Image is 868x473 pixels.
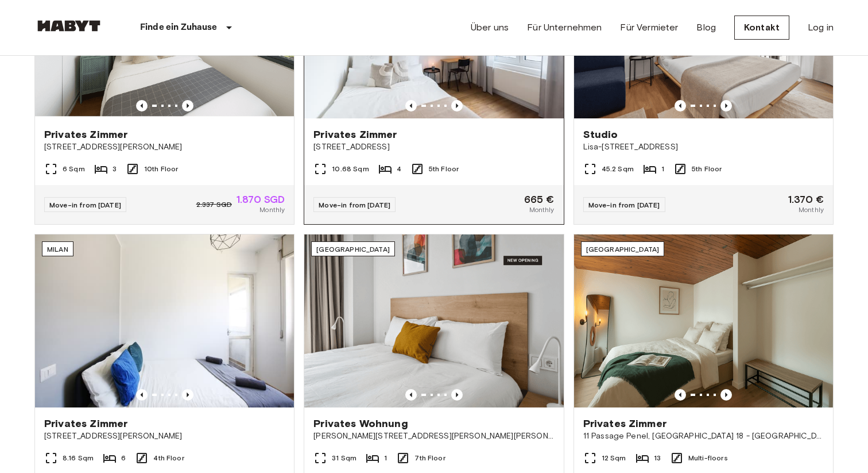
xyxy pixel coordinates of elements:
[136,100,148,111] button: Previous image
[313,141,554,153] span: [STREET_ADDRESS]
[316,245,390,253] span: [GEOGRAPHIC_DATA]
[405,389,417,401] button: Previous image
[319,201,390,209] span: Move-in from [DATE]
[332,453,356,463] span: 31 Sqm
[182,389,193,401] button: Previous image
[661,164,664,174] span: 1
[799,205,824,215] span: Monthly
[692,164,722,174] span: 5th Floor
[196,199,232,210] span: 2.337 SGD
[44,141,285,153] span: [STREET_ADDRESS][PERSON_NAME]
[332,164,369,174] span: 10.68 Sqm
[471,21,509,34] a: Über uns
[696,21,716,34] a: Blog
[384,453,387,463] span: 1
[113,164,117,174] span: 3
[588,201,660,209] span: Move-in from [DATE]
[34,20,103,32] img: Habyt
[35,234,294,407] img: Marketing picture of unit IT-14-111-001-006
[675,389,686,401] button: Previous image
[720,389,732,401] button: Previous image
[734,16,789,40] a: Kontakt
[586,245,660,253] span: [GEOGRAPHIC_DATA]
[788,194,824,205] span: 1.370 €
[583,430,824,442] span: 11 Passage Penel, [GEOGRAPHIC_DATA] 18 - [GEOGRAPHIC_DATA]
[414,453,445,463] span: 7th Floor
[527,21,602,34] a: Für Unternehmen
[808,21,834,34] a: Log in
[44,430,285,442] span: [STREET_ADDRESS][PERSON_NAME]
[182,100,193,111] button: Previous image
[574,234,833,407] img: Marketing picture of unit FR-18-011-001-012
[654,453,661,463] span: 13
[688,453,728,463] span: Multi-floors
[136,389,148,401] button: Previous image
[313,417,408,430] span: Privates Wohnung
[44,417,127,430] span: Privates Zimmer
[620,21,678,34] a: Für Vermieter
[429,164,459,174] span: 5th Floor
[529,205,555,215] span: Monthly
[63,164,85,174] span: 6 Sqm
[602,453,626,463] span: 12 Sqm
[47,245,68,253] span: Milan
[153,453,184,463] span: 4th Floor
[405,100,417,111] button: Previous image
[397,164,401,174] span: 4
[63,453,94,463] span: 8.16 Sqm
[140,21,218,34] p: Finde ein Zuhause
[451,389,463,401] button: Previous image
[44,128,127,141] span: Privates Zimmer
[524,194,555,205] span: 665 €
[451,100,463,111] button: Previous image
[583,141,824,153] span: Lisa-[STREET_ADDRESS]
[144,164,179,174] span: 10th Floor
[49,201,121,209] span: Move-in from [DATE]
[675,100,686,111] button: Previous image
[602,164,634,174] span: 45.2 Sqm
[313,128,397,141] span: Privates Zimmer
[259,205,285,215] span: Monthly
[121,453,126,463] span: 6
[583,417,666,430] span: Privates Zimmer
[304,234,563,407] img: Marketing picture of unit ES-15-102-734-001
[583,128,618,141] span: Studio
[313,430,554,442] span: [PERSON_NAME][STREET_ADDRESS][PERSON_NAME][PERSON_NAME]
[720,100,732,111] button: Previous image
[237,194,285,205] span: 1.870 SGD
